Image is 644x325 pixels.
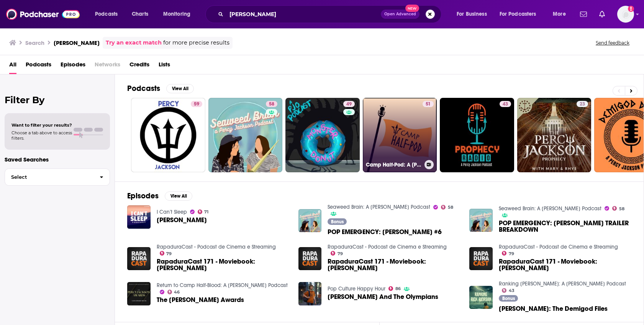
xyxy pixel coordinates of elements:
a: The Percy Jackson Awards [157,297,244,303]
a: RapaduraCast 171 - Moviebook: Percy Jackson [328,258,460,271]
span: POP EMERGENCY: [PERSON_NAME] TRAILER BREAKDOWN [499,220,631,233]
a: Percy Jackson And The Olympians [298,282,322,305]
span: 58 [619,207,624,211]
a: 23 [577,101,588,107]
img: RapaduraCast 171 - Moviebook: Percy Jackson [469,247,493,271]
span: Podcasts [95,9,118,20]
a: Seaweed Brain: A Percy Jackson Podcast [499,205,601,212]
span: [PERSON_NAME] And The Olympians [328,294,438,300]
button: Send feedback [593,40,632,46]
h2: Episodes [127,191,159,201]
span: Open Advanced [384,12,416,16]
a: Pop Culture Happy Hour [328,285,385,292]
span: [PERSON_NAME]: The Demigod Files [499,305,608,312]
span: RapaduraCast 171 - Moviebook: [PERSON_NAME] [499,258,631,271]
a: RapaduraCast - Podcast de Cinema e Streaming [328,244,447,250]
a: Percy Jackson And The Olympians [328,294,438,300]
h3: [PERSON_NAME] [54,39,100,46]
a: 71 [198,210,209,214]
button: View All [165,191,192,201]
a: I Can’t Sleep [157,209,187,215]
span: 49 [346,101,352,108]
a: POP EMERGENCY: PERCY JACKSON TRAILER BREAKDOWN [499,220,631,233]
span: New [405,5,419,12]
span: 43 [509,289,515,292]
span: Logged in as jennevievef [617,6,634,23]
span: 58 [269,101,274,108]
span: 51 [426,101,431,108]
button: open menu [547,8,575,20]
span: 23 [580,101,585,108]
a: Try an exact match [106,38,162,47]
span: for more precise results [163,38,229,47]
a: POP EMERGENCY: Percy Jackson #6 [298,209,322,233]
span: 86 [395,287,401,290]
a: RapaduraCast 171 - Moviebook: Percy Jackson [499,258,631,271]
a: 51 [423,101,434,107]
input: Search podcasts, credits, & more... [226,8,381,20]
a: 43 [440,98,514,172]
a: Seaweed Brain: A Percy Jackson Podcast [328,204,430,210]
button: Open AdvancedNew [381,10,420,19]
button: open menu [90,8,128,20]
a: Podcasts [26,58,51,74]
span: More [553,9,566,20]
span: 59 [194,101,199,108]
span: 79 [509,252,514,256]
span: 46 [174,290,180,294]
img: RapaduraCast 171 - Moviebook: Percy Jackson [127,247,151,271]
span: RapaduraCast 171 - Moviebook: [PERSON_NAME] [328,258,460,271]
span: [PERSON_NAME] [157,217,207,223]
img: RapaduraCast 171 - Moviebook: Percy Jackson [298,247,322,271]
span: 79 [166,252,172,256]
h2: Filter By [5,94,110,106]
a: 79 [502,251,514,256]
a: 59 [131,98,205,172]
span: 58 [448,206,453,209]
span: Charts [132,9,148,20]
a: 51Camp Half-Pod: A [PERSON_NAME] Podcast [363,98,437,172]
div: Search podcasts, credits, & more... [213,5,449,23]
span: Monitoring [163,9,190,20]
a: Percy Jackson [157,217,207,223]
a: 86 [388,286,401,291]
a: 79 [331,251,343,256]
a: 58 [266,101,277,107]
a: Episodes [61,58,85,74]
button: View All [166,84,194,93]
a: Show notifications dropdown [577,8,590,21]
span: Choose a tab above to access filters. [11,130,72,141]
img: The Percy Jackson Awards [127,282,151,305]
a: All [9,58,16,74]
a: POP EMERGENCY: Percy Jackson #6 [328,229,442,235]
a: 58 [441,205,453,210]
p: Saved Searches [5,156,110,163]
h3: Search [25,39,44,46]
img: Percy Jackson [127,205,151,229]
a: 59 [191,101,202,107]
button: open menu [495,8,547,20]
button: Show profile menu [617,6,634,23]
a: 49 [285,98,360,172]
a: 43 [500,101,511,107]
a: Percy Jackson: The Demigod Files [499,305,608,312]
span: Want to filter your results? [11,122,72,128]
a: Credits [129,58,149,74]
a: 58 [208,98,283,172]
svg: Add a profile image [628,6,634,12]
a: Charts [127,8,153,20]
img: Percy Jackson: The Demigod Files [469,286,493,309]
a: Lists [159,58,170,74]
h2: Podcasts [127,84,160,93]
span: POP EMERGENCY: [PERSON_NAME] #6 [328,229,442,235]
a: RapaduraCast 171 - Moviebook: Percy Jackson [157,258,289,271]
a: 23 [517,98,592,172]
a: Ranking Rick Riordan: A Percy Jackson Podcast [499,280,626,287]
span: Select [5,175,93,180]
